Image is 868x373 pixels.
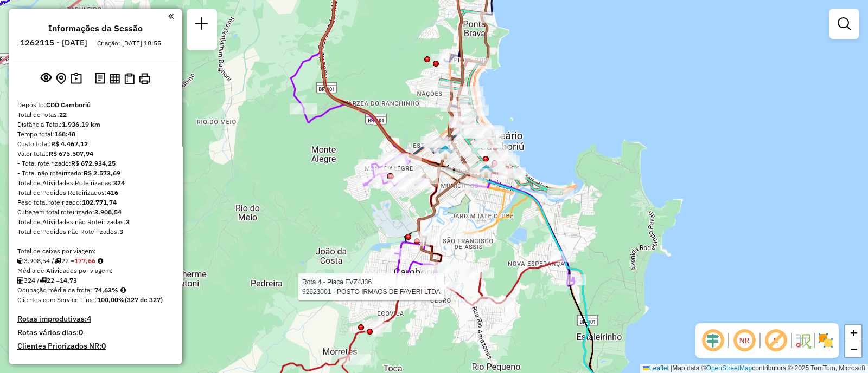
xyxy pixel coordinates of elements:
i: Total de Atividades [17,277,24,284]
div: Total de Atividades Roteirizadas: [17,178,174,188]
strong: 0 [79,328,83,337]
div: Total de Pedidos não Roteirizados: [17,227,174,237]
em: Média calculada utilizando a maior ocupação (%Peso ou %Cubagem) de cada rota da sessão. Rotas cro... [120,287,126,293]
strong: 3 [126,218,130,226]
strong: R$ 675.507,94 [49,149,93,158]
span: + [850,326,857,339]
strong: R$ 672.934,25 [71,159,116,167]
a: Nova sessão e pesquisa [191,13,213,37]
i: Cubagem total roteirizado [17,258,24,264]
div: Distância Total: [17,120,174,129]
strong: (327 de 327) [125,296,163,304]
span: Ocultar NR [731,328,757,354]
strong: 1.936,19 km [62,120,100,128]
button: Centralizar mapa no depósito ou ponto de apoio [54,70,68,87]
div: 3.908,54 / 22 = [17,256,174,266]
h6: 1262115 - [DATE] [20,38,87,48]
div: Total de Atividades não Roteirizadas: [17,217,174,227]
img: Exibir/Ocultar setores [817,332,834,349]
button: Painel de Sugestão [68,70,84,87]
strong: 3.908,54 [94,208,122,216]
button: Imprimir Rotas [137,71,152,87]
h4: Clientes Priorizados NR: [17,342,174,351]
div: Custo total: [17,139,174,149]
strong: 0 [101,341,106,351]
div: Média de Atividades por viagem: [17,266,174,276]
strong: 3 [119,227,123,235]
div: Depósito: [17,100,174,110]
div: Total de caixas por viagem: [17,246,174,256]
button: Logs desbloquear sessão [93,70,107,87]
div: - Total roteirizado: [17,159,174,168]
strong: 22 [59,110,67,119]
div: Total de Pedidos Roteirizados: [17,188,174,198]
h4: Rotas improdutivas: [17,315,174,324]
div: Cubagem total roteirizado: [17,207,174,217]
img: 702 UDC Light Balneario [438,145,452,159]
span: | [671,364,672,372]
i: Total de rotas [40,277,47,284]
button: Visualizar relatório de Roteirização [107,71,122,86]
div: Map data © contributors,© 2025 TomTom, Microsoft [640,364,868,373]
h4: Rotas vários dias: [17,328,174,337]
h4: Informações da Sessão [48,23,143,34]
strong: 177,66 [74,257,95,265]
img: UDC - Cross Balneário (Simulação) [438,146,452,160]
strong: 102.771,74 [82,198,117,206]
strong: R$ 4.467,12 [51,140,88,148]
strong: 416 [107,188,118,197]
img: Fluxo de ruas [794,332,812,349]
span: Exibir rótulo [763,328,789,354]
a: Leaflet [643,364,669,372]
a: OpenStreetMap [706,364,752,372]
a: Zoom in [845,325,861,341]
a: Clique aqui para minimizar o painel [168,10,174,22]
div: Tempo total: [17,129,174,139]
div: Peso total roteirizado: [17,198,174,207]
div: Total de rotas: [17,110,174,120]
strong: 74,63% [94,286,118,294]
strong: 100,00% [97,296,125,304]
strong: 4 [87,314,91,324]
strong: 324 [113,179,125,187]
span: Clientes com Service Time: [17,296,97,304]
button: Visualizar Romaneio [122,71,137,87]
i: Total de rotas [54,258,61,264]
strong: CDD Camboriú [46,101,91,109]
span: Ocultar deslocamento [700,328,726,354]
strong: R$ 2.573,69 [84,169,120,177]
strong: 168:48 [54,130,75,138]
span: Ocupação média da frota: [17,286,92,294]
img: 711 UDC Light WCL Camboriu [479,164,493,178]
div: - Total não roteirizado: [17,168,174,178]
div: 324 / 22 = [17,276,174,285]
span: − [850,342,857,356]
i: Meta Caixas/viagem: 202,58 Diferença: -24,92 [98,258,103,264]
a: Exibir filtros [833,13,855,35]
div: Valor total: [17,149,174,159]
strong: 14,73 [60,276,77,284]
a: Zoom out [845,341,861,357]
button: Exibir sessão original [39,70,54,87]
div: Criação: [DATE] 18:55 [93,38,165,48]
